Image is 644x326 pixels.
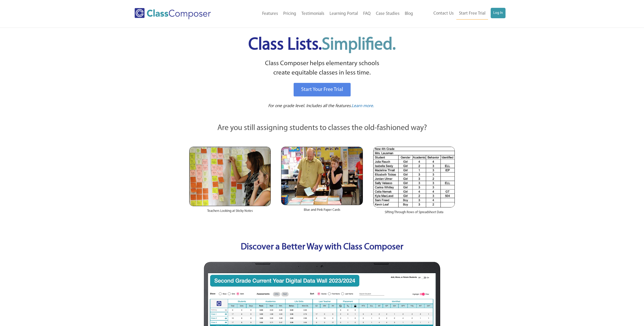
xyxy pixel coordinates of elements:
[189,206,271,219] div: Teachers Looking at Sticky Notes
[322,36,396,53] span: Simplified.
[184,241,460,254] p: Discover a Better Way with Class Composer
[281,147,363,205] img: Blue and Pink Paper Cards
[416,8,506,20] nav: Header Menu
[299,8,327,20] a: Testimonials
[294,83,351,96] a: Start Your Free Trial
[281,8,299,20] a: Pricing
[248,36,396,53] span: Class Lists.
[268,104,352,108] span: For one grade level. Includes all the features.
[431,8,456,19] a: Contact Us
[456,8,488,20] a: Start Free Trial
[361,8,373,20] a: FAQ
[327,8,361,20] a: Learning Portal
[352,103,374,109] a: Learn more.
[373,207,455,220] div: Sifting Through Rows of Spreadsheet Data
[135,8,211,19] img: Class Composer
[232,8,416,20] nav: Header Menu
[188,59,456,78] p: Class Composer helps elementary schools create equitable classes in less time.
[301,87,343,92] span: Start Your Free Trial
[281,205,363,218] div: Blue and Pink Paper Cards
[491,8,506,18] a: Log In
[402,8,416,20] a: Blog
[189,147,271,206] img: Teachers Looking at Sticky Notes
[260,8,281,20] a: Features
[189,122,455,134] p: Are you still assigning students to classes the old-fashioned way?
[373,8,402,20] a: Case Studies
[373,147,455,207] img: Spreadsheets
[352,104,374,108] span: Learn more.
